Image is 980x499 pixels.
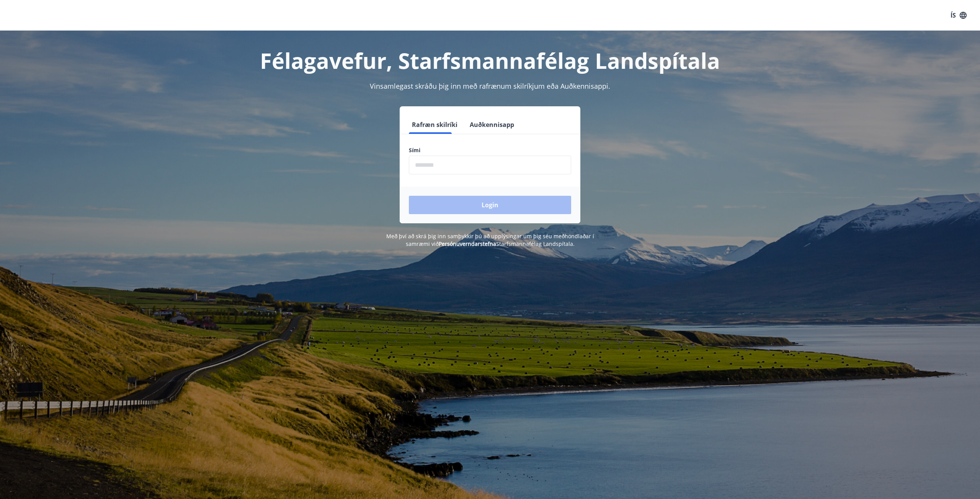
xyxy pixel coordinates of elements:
[946,8,971,22] button: ÍS
[386,232,594,247] span: Með því að skrá þig inn samþykkir þú að upplýsingar um þig séu meðhöndlaðar í samræmi við Starfsm...
[224,46,756,75] h1: Félagavefur, Starfsmannafélag Landspítala
[370,81,610,91] span: Vinsamlegast skráðu þig inn með rafrænum skilríkjum eða Auðkennisappi.
[467,115,517,134] button: Auðkennisapp
[439,240,496,247] a: Persónuverndarstefna
[409,146,571,154] label: Sími
[409,115,461,134] button: Rafræn skilríki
